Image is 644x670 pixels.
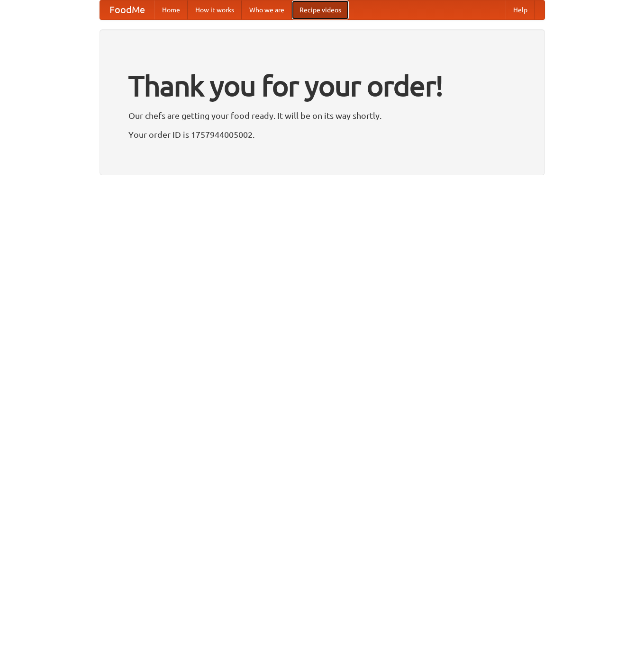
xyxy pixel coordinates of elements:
[188,0,242,19] a: How it works
[128,127,516,142] p: Your order ID is 1757944005002.
[100,0,154,19] a: FoodMe
[292,0,349,19] a: Recipe videos
[506,0,535,19] a: Help
[242,0,292,19] a: Who we are
[154,0,188,19] a: Home
[128,63,516,108] h1: Thank you for your order!
[128,108,516,123] p: Our chefs are getting your food ready. It will be on its way shortly.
